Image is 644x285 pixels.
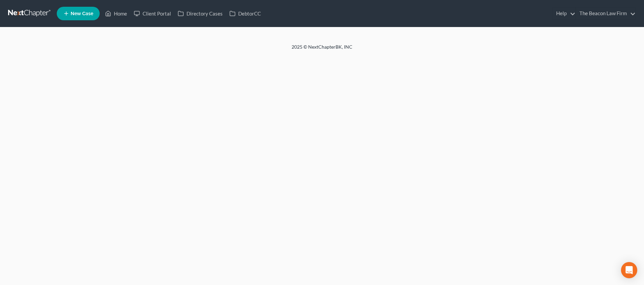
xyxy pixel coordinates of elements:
a: Client Portal [130,7,174,20]
a: The Beacon Law Firm [576,7,636,20]
a: DebtorCC [226,7,264,20]
a: Home [102,7,130,20]
div: 2025 © NextChapterBK, INC [129,44,515,56]
div: Open Intercom Messenger [621,262,637,278]
new-legal-case-button: New Case [57,7,100,20]
a: Directory Cases [174,7,226,20]
a: Help [553,7,575,20]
